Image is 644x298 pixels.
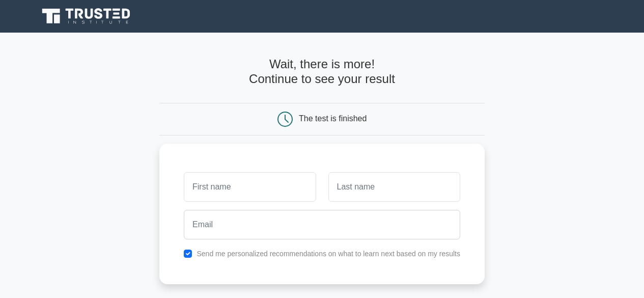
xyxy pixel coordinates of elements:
[299,114,367,123] div: The test is finished
[184,172,316,202] input: First name
[184,210,460,239] input: Email
[328,172,460,202] input: Last name
[197,250,460,258] label: Send me personalized recommendations on what to learn next based on my results
[159,57,485,87] h4: Wait, there is more! Continue to see your result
